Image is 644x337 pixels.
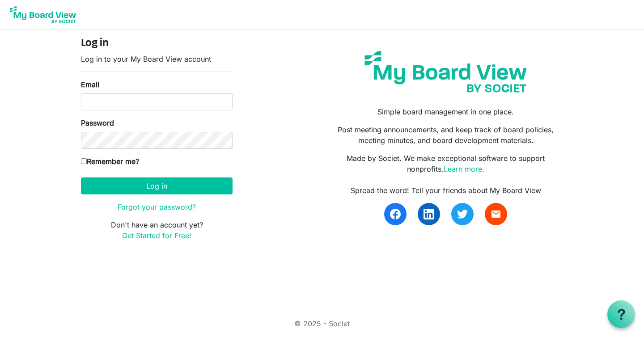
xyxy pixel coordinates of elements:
span: email [491,209,501,219]
h4: Log in [81,37,233,50]
a: email [485,203,507,225]
p: Don't have an account yet? [81,219,233,241]
img: My Board View Logo [7,4,79,26]
label: Email [81,79,99,90]
p: Simple board management in one place. [329,106,563,117]
label: Password [81,118,114,128]
img: facebook.svg [390,209,401,219]
div: Spread the word! Tell your friends about My Board View [329,185,563,196]
img: my-board-view-societ.svg [358,44,534,99]
img: linkedin.svg [424,209,434,219]
a: © 2025 - Societ [294,319,350,328]
p: Log in to your My Board View account [81,54,233,64]
a: Get Started for Free! [122,231,191,240]
a: Learn more. [444,164,484,173]
label: Remember me? [81,156,139,167]
button: Log in [81,177,233,194]
input: Remember me? [81,158,87,164]
p: Made by Societ. We make exceptional software to support nonprofits. [329,153,563,174]
img: twitter.svg [457,209,468,219]
a: Forgot your password? [118,202,196,211]
p: Post meeting announcements, and keep track of board policies, meeting minutes, and board developm... [329,124,563,146]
